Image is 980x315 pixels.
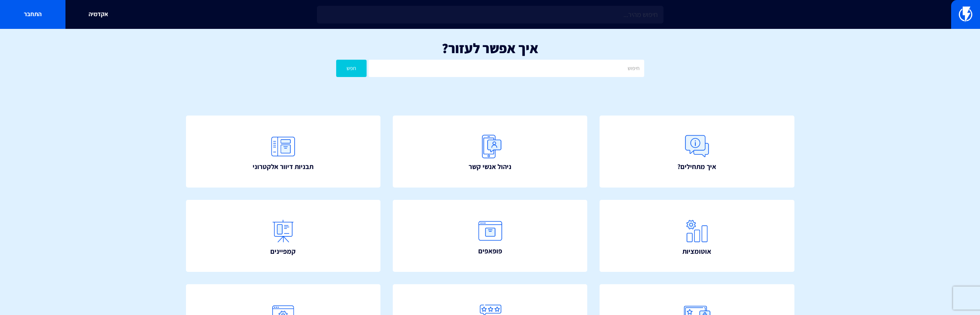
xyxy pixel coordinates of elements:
[253,162,313,172] span: תבניות דיוור אלקטרוני
[12,40,968,56] h1: איך אפשר לעזור?
[478,246,502,256] span: פופאפים
[186,200,381,272] a: קמפיינים
[682,246,711,256] span: אוטומציות
[270,246,296,256] span: קמפיינים
[469,162,511,172] span: ניהול אנשי קשר
[317,6,663,23] input: חיפוש מהיר...
[369,60,644,77] input: חיפוש
[600,200,794,272] a: אוטומציות
[336,60,367,77] button: חפש
[677,162,716,172] span: איך מתחילים?
[393,116,588,188] a: ניהול אנשי קשר
[393,200,588,272] a: פופאפים
[600,116,794,188] a: איך מתחילים?
[186,116,381,188] a: תבניות דיוור אלקטרוני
